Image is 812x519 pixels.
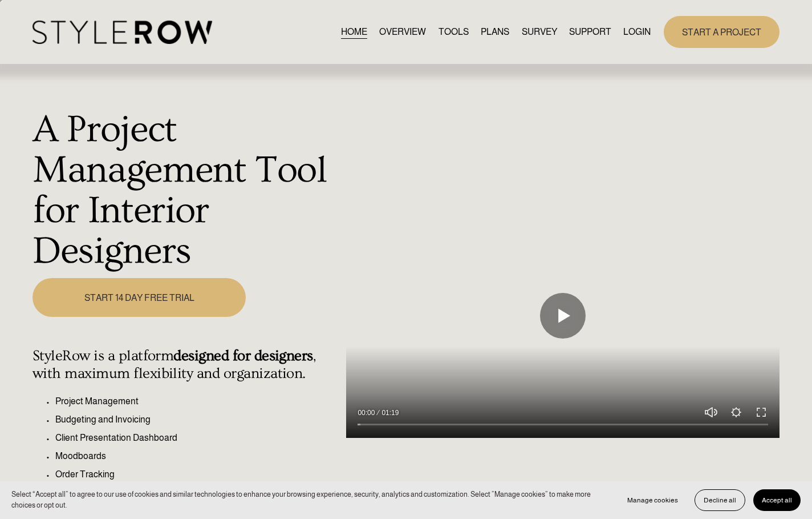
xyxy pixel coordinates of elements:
a: LOGIN [623,25,651,40]
a: START 14 DAY FREE TRIAL [33,278,246,316]
p: Order Tracking [55,468,340,481]
div: Current time [358,407,377,419]
strong: designed for designers [173,347,312,364]
span: Manage cookies [627,496,678,504]
a: TOOLS [439,25,469,40]
p: Moodboards [55,449,340,463]
h1: A Project Management Tool for Interior Designers [33,110,340,272]
span: SUPPORT [569,25,611,39]
div: Duration [377,407,401,419]
p: Client Presentation Dashboard [55,431,340,445]
a: OVERVIEW [379,25,426,40]
input: Seek [358,421,768,429]
button: Decline all [695,489,745,511]
span: Decline all [704,496,736,504]
p: Project Management [55,395,340,408]
button: Manage cookies [619,489,687,511]
a: START A PROJECT [664,16,779,47]
p: Select “Accept all” to agree to our use of cookies and similar technologies to enhance your brows... [11,489,607,511]
a: folder dropdown [569,25,611,40]
h4: StyleRow is a platform , with maximum flexibility and organization. [33,347,340,383]
a: HOME [341,25,367,40]
span: Accept all [762,496,792,504]
p: Budgeting and Invoicing [55,413,340,427]
a: SURVEY [522,25,557,40]
a: PLANS [481,25,509,40]
button: Play [540,293,586,339]
img: StyleRow [33,21,212,44]
button: Accept all [753,489,801,511]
